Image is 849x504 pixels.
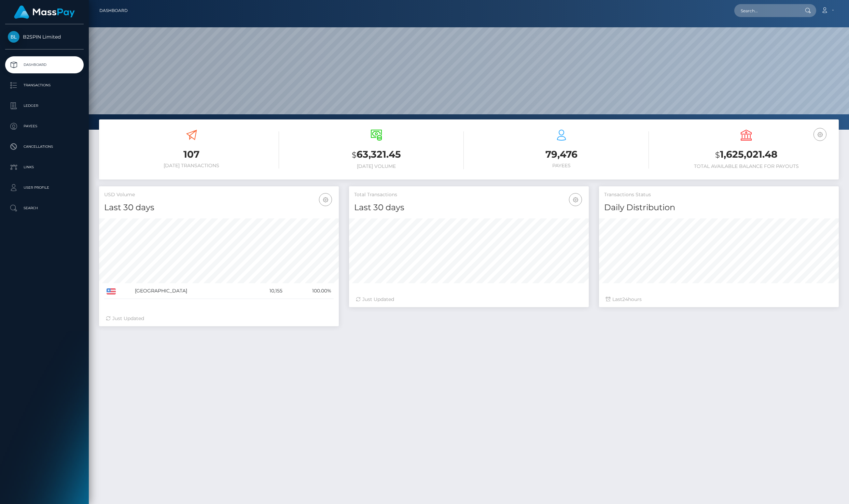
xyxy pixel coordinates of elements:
[604,191,834,198] h5: Transactions Status
[5,159,84,176] a: Links
[104,191,334,198] h5: USD Volume
[5,97,84,114] a: Ledger
[8,183,81,193] p: User Profile
[107,288,116,294] img: US.png
[622,296,628,302] span: 24
[354,191,584,198] h5: Total Transactions
[8,60,81,70] p: Dashboard
[352,150,357,160] small: $
[133,283,249,299] td: [GEOGRAPHIC_DATA]
[5,118,84,135] a: Payees
[14,5,75,19] img: MassPay Logo
[8,142,81,152] p: Cancellations
[8,121,81,131] p: Payees
[356,296,582,303] div: Just Updated
[659,163,834,169] h6: Total Available Balance for Payouts
[474,148,649,161] h3: 79,476
[285,283,334,299] td: 100.00%
[5,34,84,40] span: B2SPIN Limited
[8,101,81,111] p: Ledger
[289,163,464,169] h6: [DATE] Volume
[659,148,834,162] h3: 1,625,021.48
[106,315,332,322] div: Just Updated
[8,162,81,172] p: Links
[289,148,464,162] h3: 63,321.45
[5,179,84,196] a: User Profile
[606,296,832,303] div: Last hours
[104,163,279,169] h6: [DATE] Transactions
[5,138,84,155] a: Cancellations
[8,203,81,213] p: Search
[734,4,798,17] input: Search...
[354,202,584,214] h4: Last 30 days
[715,150,720,160] small: $
[8,31,19,43] img: B2SPIN Limited
[99,3,128,18] a: Dashboard
[474,163,649,169] h6: Payees
[249,283,285,299] td: 10,155
[5,77,84,94] a: Transactions
[104,202,334,214] h4: Last 30 days
[8,80,81,90] p: Transactions
[604,202,834,214] h4: Daily Distribution
[104,148,279,161] h3: 107
[5,200,84,217] a: Search
[5,56,84,73] a: Dashboard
